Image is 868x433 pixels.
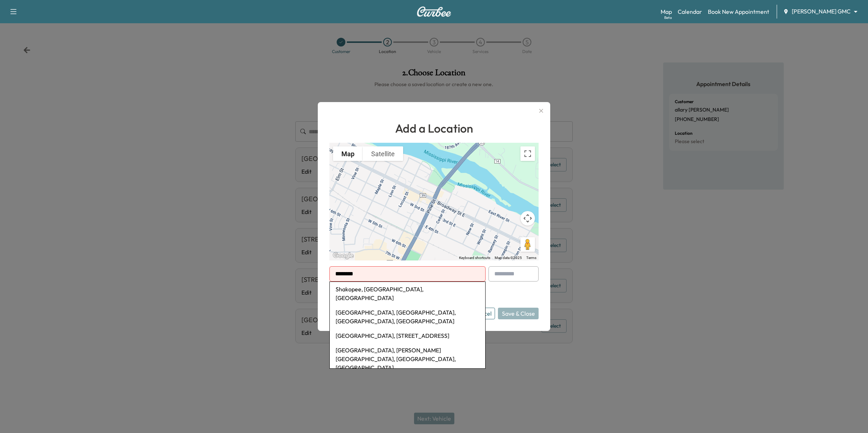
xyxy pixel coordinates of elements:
button: Show satellite imagery [363,146,403,161]
a: MapBeta [661,7,672,16]
span: [PERSON_NAME] GMC [792,7,851,16]
button: Map camera controls [520,211,535,226]
li: [GEOGRAPHIC_DATA], [STREET_ADDRESS] [330,328,485,343]
span: Map data ©2025 [495,256,522,260]
button: Drag Pegman onto the map to open Street View [520,237,535,252]
a: Book New Appointment [708,7,769,16]
button: Keyboard shortcuts [459,255,490,260]
img: Curbee Logo [417,7,451,17]
li: Shakopee, [GEOGRAPHIC_DATA], [GEOGRAPHIC_DATA] [330,282,485,305]
li: [GEOGRAPHIC_DATA], [PERSON_NAME][GEOGRAPHIC_DATA], [GEOGRAPHIC_DATA], [GEOGRAPHIC_DATA] [330,343,485,375]
img: Google [331,251,355,260]
li: [GEOGRAPHIC_DATA], [GEOGRAPHIC_DATA], [GEOGRAPHIC_DATA], [GEOGRAPHIC_DATA] [330,305,485,328]
a: Open this area in Google Maps (opens a new window) [331,251,355,260]
button: Toggle fullscreen view [520,146,535,161]
button: Show street map [333,146,363,161]
a: Calendar [678,7,702,16]
a: Terms (opens in new tab) [526,256,536,260]
div: Beta [664,15,672,20]
h1: Add a Location [329,120,539,137]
